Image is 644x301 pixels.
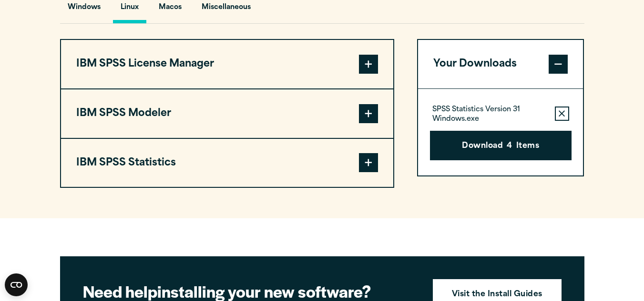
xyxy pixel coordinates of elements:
[61,40,393,88] button: IBM SPSS License Manager
[418,40,583,88] button: Your Downloads
[61,139,393,187] button: IBM SPSS Statistics
[432,105,547,124] p: SPSS Statistics Version 31 Windows.exe
[61,89,393,138] button: IBM SPSS Modeler
[507,140,512,153] span: 4
[452,289,542,301] strong: Visit the Install Guides
[430,131,572,160] button: Download4Items
[5,273,28,296] button: Open CMP widget
[418,88,583,175] div: Your Downloads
